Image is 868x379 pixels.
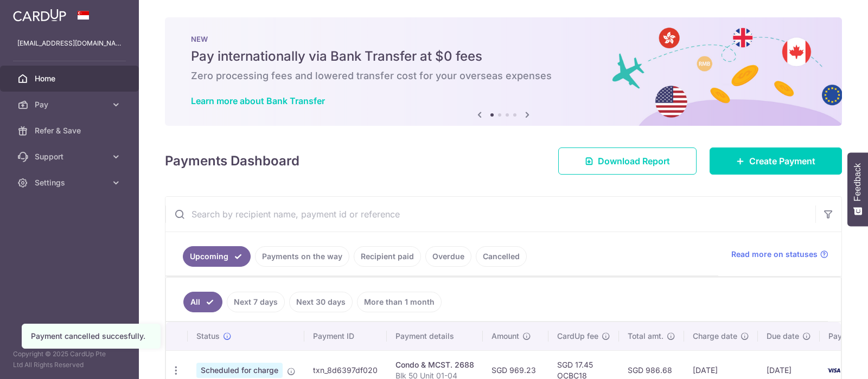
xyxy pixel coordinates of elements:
[749,155,815,168] span: Create Payment
[35,177,106,188] span: Settings
[492,331,519,342] span: Amount
[35,151,106,162] span: Support
[357,292,442,312] a: More than 1 month
[304,322,387,350] th: Payment ID
[767,331,799,342] span: Due date
[476,246,527,267] a: Cancelled
[196,363,283,378] span: Scheduled for charge
[35,125,106,136] span: Refer & Save
[13,9,66,22] img: CardUp
[17,38,122,49] p: [EMAIL_ADDRESS][DOMAIN_NAME]
[35,73,106,84] span: Home
[183,292,222,312] a: All
[191,95,325,106] a: Learn more about Bank Transfer
[255,246,349,267] a: Payments on the way
[354,246,421,267] a: Recipient paid
[710,147,842,175] a: Create Payment
[165,17,842,126] img: Bank transfer banner
[847,152,868,226] button: Feedback - Show survey
[31,331,151,342] div: Payment cancelled succesfully.
[165,197,815,232] input: Search by recipient name, payment id or reference
[598,155,670,168] span: Download Report
[191,35,816,43] p: NEW
[425,246,471,267] a: Overdue
[731,249,818,260] span: Read more on statuses
[693,331,737,342] span: Charge date
[395,359,474,370] div: Condo & MCST. 2688
[165,151,299,171] h4: Payments Dashboard
[289,292,353,312] a: Next 30 days
[558,147,697,175] a: Download Report
[628,331,663,342] span: Total amt.
[191,69,816,82] h6: Zero processing fees and lowered transfer cost for your overseas expenses
[387,322,483,350] th: Payment details
[799,346,857,374] iframe: Opens a widget where you can find more information
[853,163,863,201] span: Feedback
[731,249,828,260] a: Read more on statuses
[191,48,816,65] h5: Pay internationally via Bank Transfer at $0 fees
[227,292,285,312] a: Next 7 days
[183,246,251,267] a: Upcoming
[196,331,220,342] span: Status
[35,99,106,110] span: Pay
[557,331,598,342] span: CardUp fee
